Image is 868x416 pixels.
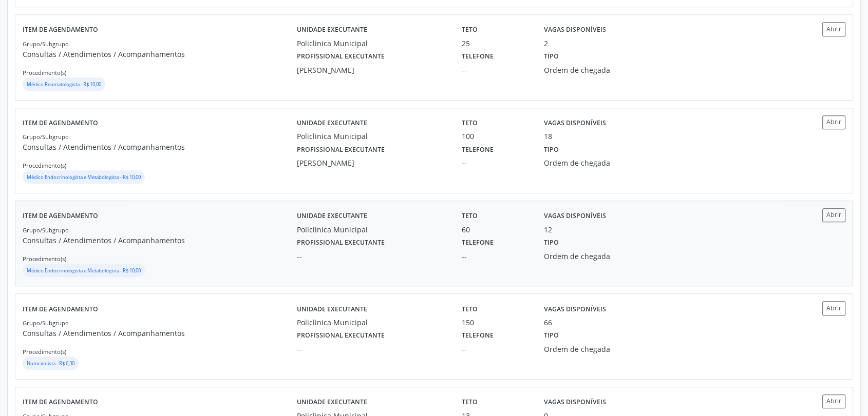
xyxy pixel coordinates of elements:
[462,224,530,235] div: 60
[23,328,297,339] p: Consultas / Atendimentos / Acompanhamentos
[27,267,141,274] small: Médico Endocrinologista e Metabologista - R$ 10,00
[544,208,606,224] label: Vagas disponíveis
[23,115,98,131] label: Item de agendamento
[23,40,69,48] small: Grupo/Subgrupo
[544,224,552,235] div: 12
[462,235,494,251] label: Telefone
[544,251,653,262] div: Ordem de chegada
[297,115,367,131] label: Unidade executante
[544,65,653,75] div: Ordem de chegada
[462,22,478,38] label: Teto
[544,131,552,142] div: 18
[23,348,66,355] small: Procedimento(s)
[462,317,530,328] div: 150
[462,328,494,344] label: Telefone
[297,49,385,65] label: Profissional executante
[297,344,447,354] div: --
[544,115,606,131] label: Vagas disponíveis
[544,38,548,49] div: 2
[297,65,447,75] div: [PERSON_NAME]
[297,208,367,224] label: Unidade executante
[27,360,74,367] small: Nutricionista - R$ 6,30
[23,133,69,141] small: Grupo/Subgrupo
[462,394,478,410] label: Teto
[462,38,530,49] div: 25
[822,394,845,408] button: Abrir
[462,344,530,354] div: --
[822,115,845,129] button: Abrir
[297,328,385,344] label: Profissional executante
[462,251,530,262] div: --
[297,38,447,49] div: Policlinica Municipal
[23,235,297,246] p: Consultas / Atendimentos / Acompanhamentos
[462,301,478,317] label: Teto
[23,208,98,224] label: Item de agendamento
[544,328,559,344] label: Tipo
[23,49,297,60] p: Consultas / Atendimentos / Acompanhamentos
[297,157,447,168] div: [PERSON_NAME]
[462,49,494,65] label: Telefone
[23,22,98,38] label: Item de agendamento
[27,81,101,88] small: Médico Reumatologista - R$ 10,00
[23,69,66,76] small: Procedimento(s)
[822,301,845,315] button: Abrir
[297,142,385,157] label: Profissional executante
[462,142,494,157] label: Telefone
[297,301,367,317] label: Unidade executante
[544,49,559,65] label: Tipo
[23,394,98,410] label: Item de agendamento
[544,142,559,157] label: Tipo
[297,235,385,251] label: Profissional executante
[23,255,66,263] small: Procedimento(s)
[822,22,845,36] button: Abrir
[23,319,69,327] small: Grupo/Subgrupo
[544,394,606,410] label: Vagas disponíveis
[544,22,606,38] label: Vagas disponíveis
[544,157,653,168] div: Ordem de chegada
[297,131,447,142] div: Policlinica Municipal
[23,301,98,317] label: Item de agendamento
[23,162,66,169] small: Procedimento(s)
[297,317,447,328] div: Policlinica Municipal
[462,131,530,142] div: 100
[297,22,367,38] label: Unidade executante
[544,344,653,354] div: Ordem de chegada
[462,115,478,131] label: Teto
[544,301,606,317] label: Vagas disponíveis
[297,251,447,262] div: --
[23,226,69,234] small: Grupo/Subgrupo
[27,174,141,181] small: Médico Endocrinologista e Metabologista - R$ 10,00
[462,65,530,75] div: --
[822,208,845,222] button: Abrir
[462,208,478,224] label: Teto
[544,317,552,328] div: 66
[297,224,447,235] div: Policlinica Municipal
[297,394,367,410] label: Unidade executante
[544,235,559,251] label: Tipo
[462,157,530,168] div: --
[23,142,297,152] p: Consultas / Atendimentos / Acompanhamentos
